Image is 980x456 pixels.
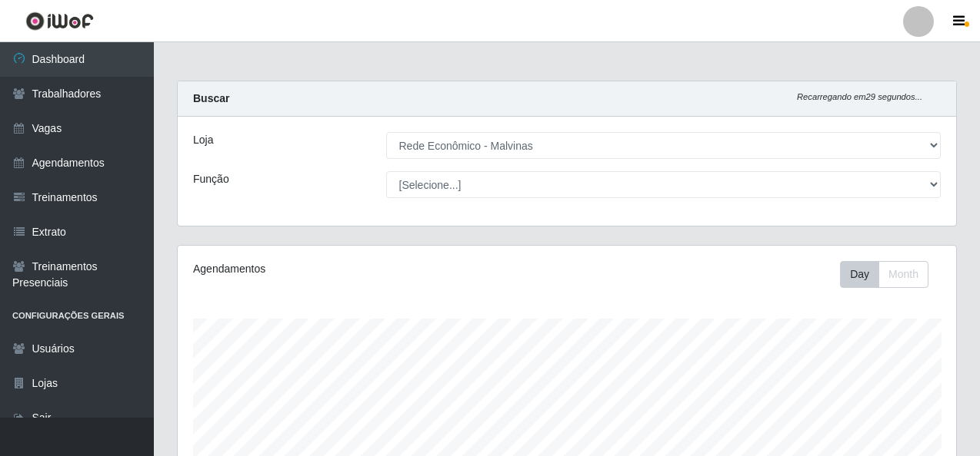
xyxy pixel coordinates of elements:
label: Função [193,171,229,187]
button: Month [878,261,928,288]
label: Loja [193,132,213,148]
div: First group [840,261,928,288]
button: Day [840,261,879,288]
strong: Buscar [193,92,229,104]
img: CoreUI Logo [25,12,94,31]
div: Agendamentos [193,261,492,277]
i: Recarregando em 29 segundos... [797,92,922,101]
div: Toolbar with button groups [840,261,941,288]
